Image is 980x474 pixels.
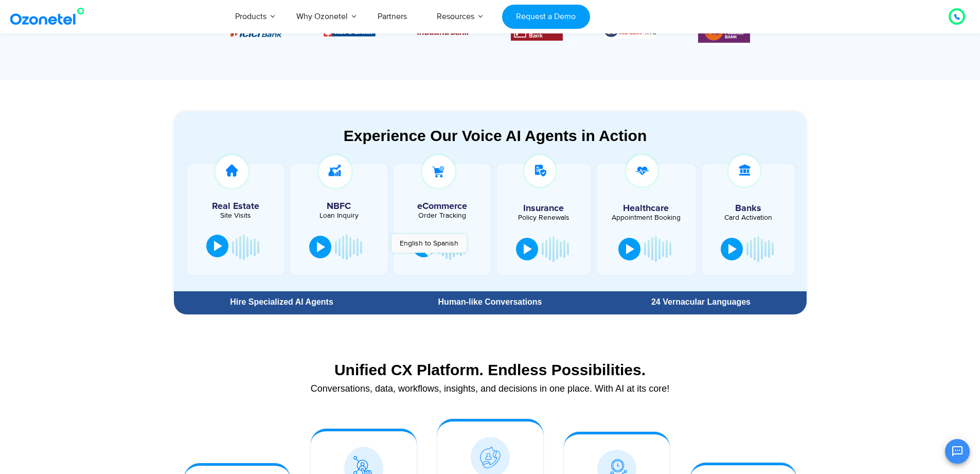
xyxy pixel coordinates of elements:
[179,361,801,379] div: Unified CX Platform. Endless Possibilities.
[295,212,382,219] div: Loan Inquiry
[399,212,486,219] div: Order Tracking
[179,384,801,393] div: Conversations, data, workflows, insights, and decisions in one place. With AI at its core!
[502,5,590,29] a: Request a Demo
[707,214,790,221] div: Card Activation
[604,204,688,213] h5: Healthcare
[192,202,279,211] h5: Real Estate
[945,439,970,464] button: Open chat
[192,212,279,219] div: Site Visits
[399,202,486,211] h5: eCommerce
[707,204,790,213] h5: Banks
[502,214,585,221] div: Policy Renewals
[184,127,807,145] div: Experience Our Voice AI Agents in Action
[295,202,382,211] h5: NBFC
[389,298,590,306] div: Human-like Conversations
[179,298,385,306] div: Hire Specialized AI Agents
[600,298,801,306] div: 24 Vernacular Languages
[604,214,688,221] div: Appointment Booking
[502,204,585,213] h5: Insurance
